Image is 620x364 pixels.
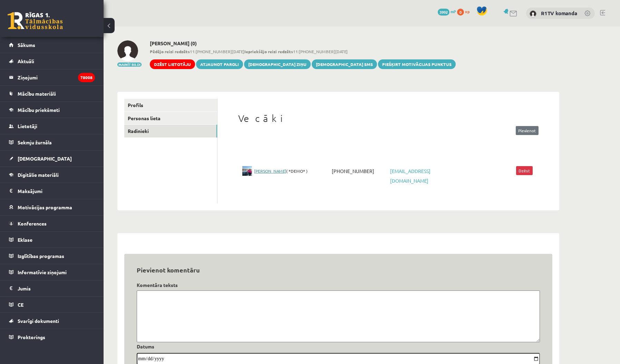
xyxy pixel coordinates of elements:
[18,220,47,227] span: Konferences
[18,172,59,178] span: Digitālie materiāli
[530,10,536,17] img: R1TV komanda
[9,248,95,264] a: Izglītības programas
[312,59,377,69] a: [DEMOGRAPHIC_DATA] SMS
[457,9,464,16] span: 0
[9,280,95,296] a: Jumis
[9,37,95,53] a: Sākums
[244,59,311,69] a: [DEMOGRAPHIC_DATA] ziņu
[18,107,60,113] span: Mācību priekšmeti
[124,112,217,125] a: Personas lieta
[124,125,217,137] a: Radinieki
[516,166,533,175] a: Dzēst
[196,59,243,69] a: Atjaunot paroli
[18,123,37,129] span: Lietotāji
[18,285,31,291] span: Jumis
[18,58,34,64] span: Aktuāli
[244,49,293,54] b: Iepriekšējo reizi redzēts
[137,344,540,349] h4: Datums
[18,204,72,210] span: Motivācijas programma
[78,73,95,82] i: 78008
[9,313,95,329] a: Svarīgi dokumenti
[117,40,138,61] img: Jekaterina Kovalonoka
[18,69,95,85] legend: Ziņojumi
[18,301,23,308] span: CE
[9,183,95,199] a: Maksājumi
[18,269,67,275] span: Informatīvie ziņojumi
[254,168,286,174] a: [PERSON_NAME]
[9,53,95,69] a: Aktuāli
[137,282,540,288] h4: Komentāra teksts
[9,151,95,166] a: [DEMOGRAPHIC_DATA]
[254,166,308,176] span: ( *DEMO* )
[18,155,72,162] span: [DEMOGRAPHIC_DATA]
[18,253,64,259] span: Izglītības programas
[516,126,539,135] button: Pievienot
[8,12,63,29] a: Rīgas 1. Tālmācības vidusskola
[9,329,95,345] a: Proktorings
[451,9,456,14] span: mP
[9,215,95,231] a: Konferences
[330,166,388,176] span: [PHONE_NUMBER]
[18,139,52,145] span: Sekmju žurnāls
[438,9,449,16] span: 3992
[18,90,56,97] span: Mācību materiāli
[9,134,95,150] a: Sekmju žurnāls
[9,86,95,102] a: Mācību materiāli
[150,59,195,69] a: Dzēst lietotāju
[9,264,95,280] a: Informatīvie ziņojumi
[390,168,430,184] a: [EMAIL_ADDRESS][DOMAIN_NAME]
[465,9,469,14] span: xp
[9,232,95,248] a: Eklase
[438,9,456,14] a: 3992 mP
[9,118,95,134] a: Lietotāji
[457,9,473,14] a: 0 xp
[9,102,95,118] a: Mācību priekšmeti
[9,199,95,215] a: Motivācijas programma
[541,10,577,17] a: R1TV komanda
[150,40,456,46] h2: [PERSON_NAME] (0)
[150,49,190,54] b: Pēdējo reizi redzēts
[117,63,142,67] button: Mainīt bildi
[124,99,217,112] a: Profils
[238,113,539,124] h1: Vecāki
[9,69,95,85] a: Ziņojumi78008
[18,183,95,199] legend: Maksājumi
[18,237,32,243] span: Eklase
[150,48,456,55] span: 11:[PHONE_NUMBER][DATE] 11:[PHONE_NUMBER][DATE]
[18,334,45,340] span: Proktorings
[378,59,456,69] a: Piešķirt motivācijas punktus
[18,318,59,324] span: Svarīgi dokumenti
[9,297,95,313] a: CE
[242,166,252,176] img: Polina Jeluškina
[18,42,35,48] span: Sākums
[9,167,95,183] a: Digitālie materiāli
[137,266,540,274] h3: Pievienot komentāru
